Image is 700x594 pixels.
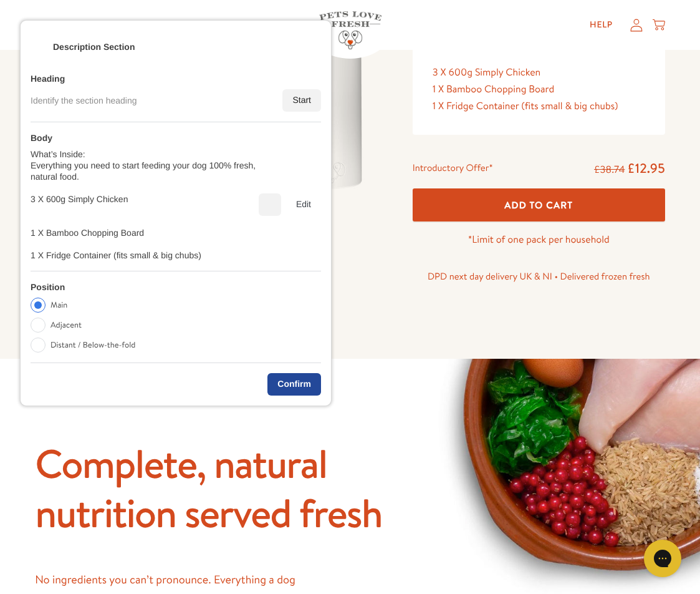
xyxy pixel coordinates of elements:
[31,38,43,56] div: <
[413,231,665,248] p: *Limit of one pack per household
[413,160,493,178] div: Introductory Offer*
[433,98,645,115] div: 1 X Fridge Container (fits small & big chubs)
[433,64,645,81] div: 3 X 600g Simply Chicken
[413,188,665,222] button: Add To Cart
[594,163,625,177] s: £38.74
[267,373,321,396] div: Confirm
[638,535,688,582] iframe: Gorgias live chat messenger
[31,281,65,293] div: Position
[282,89,321,112] div: Start
[50,338,135,353] label: Distant / Below-the-fold
[31,95,137,106] div: Identify the section heading
[433,82,555,96] span: 1 X Bamboo Chopping Board
[259,193,281,216] div: Delete
[31,132,52,144] div: Body
[25,12,89,37] a: Shop All
[31,73,65,84] div: Heading
[50,318,82,333] label: Adjacent
[150,12,209,37] a: Reviews
[319,11,381,49] img: Pets Love Fresh
[286,193,321,216] div: Edit
[627,159,665,177] span: £12.95
[50,298,67,313] label: Main
[93,12,145,37] a: About
[580,12,623,37] a: Help
[35,439,455,537] h2: Complete, natural nutrition served fresh
[214,12,304,37] a: Expert Advice
[413,268,665,285] p: DPD next day delivery UK & NI • Delivered frozen fresh
[53,41,135,52] div: Description Section
[31,148,259,261] div: What’s Inside: Everything you need to start feeding your dog 100% fresh, natural food. 3 X 600g S...
[504,198,573,212] span: Add To Cart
